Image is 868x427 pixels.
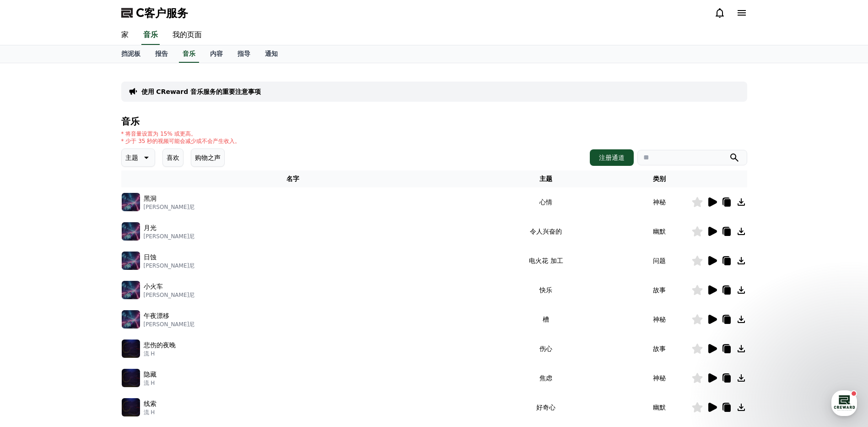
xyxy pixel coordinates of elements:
a: 音乐 [141,26,160,45]
a: 指导 [230,45,258,63]
img: 音乐 [122,281,140,299]
p: [PERSON_NAME]尼 [144,203,195,211]
img: 音乐 [122,369,140,387]
p: [PERSON_NAME]尼 [144,321,195,328]
button: 主题 [121,148,155,167]
img: 音乐 [122,252,140,270]
span: C客户服务 [136,5,188,20]
a: 使用 CReward 音乐服务的重要注意事项 [141,87,261,96]
p: 小火车 [144,282,163,291]
th: 主题 [465,170,627,187]
td: 神秘 [627,363,691,393]
font: 挡泥板 [121,50,140,57]
td: 故事 [627,334,691,363]
p: Something went wrong [42,150,137,160]
a: 我的页面 [165,26,209,45]
p: 线索 [144,399,156,409]
p: 黑洞 [144,194,156,203]
button: 喜欢 [162,148,183,167]
font: Refresh [81,187,109,200]
button: Refresh [64,183,114,203]
a: 内容 [203,45,230,63]
h4: 音乐 [121,116,747,126]
p: 午夜漂移 [144,311,169,321]
td: 神秘 [627,305,691,334]
td: 故事 [627,275,691,305]
p: 流 H [144,409,156,416]
button: 注册通道 [590,149,634,166]
font: 报告 [155,50,168,57]
td: 电火花 加工 [465,246,627,275]
p: 日蚀 [144,252,156,262]
a: C客户服务 [121,5,188,20]
img: 音乐 [122,310,140,328]
th: 类别 [627,170,691,187]
td: 问题 [627,246,691,275]
a: 通知 [258,45,285,63]
p: 流 H [144,350,176,357]
td: 快乐 [465,275,627,305]
p: * 少于 35 秒的视频可能会减少或不会产生收入。 [121,137,241,145]
p: [PERSON_NAME]尼 [144,233,195,240]
td: 幽默 [627,217,691,246]
td: 神秘 [627,187,691,217]
img: 音乐 [122,339,140,358]
button: 购物之声 [191,148,225,167]
img: 音乐 [122,398,140,416]
font: 内容 [210,50,223,57]
th: 名字 [121,170,465,187]
p: * 将音量设置为 15% 或更高。 [121,130,241,137]
td: 令人兴奋的 [465,217,627,246]
font: 通知 [265,50,278,57]
td: 幽默 [627,393,691,422]
font: 指导 [237,50,250,57]
a: 报告 [148,45,175,63]
p: [PERSON_NAME]尼 [144,291,195,299]
td: 焦虑 [465,363,627,393]
a: 家 [114,26,136,45]
img: 音乐 [122,222,140,241]
p: 主题 [125,151,138,164]
font: 注册通道 [599,153,625,162]
p: [PERSON_NAME]尼 [144,262,195,269]
td: 槽 [465,305,627,334]
a: 音乐 [179,45,199,63]
p: 悲伤的夜晚 [144,340,176,350]
font: 音乐 [183,50,195,57]
td: 好奇心 [465,393,627,422]
td: 伤心 [465,334,627,363]
img: ch-error-symbol.svg [73,107,105,139]
p: Please click the button below and try again [16,163,162,172]
img: 音乐 [122,193,140,211]
td: 心情 [465,187,627,217]
p: 隐藏 [144,370,156,379]
a: 挡泥板 [114,45,148,63]
p: 月光 [144,223,156,233]
p: 流 H [144,379,156,387]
